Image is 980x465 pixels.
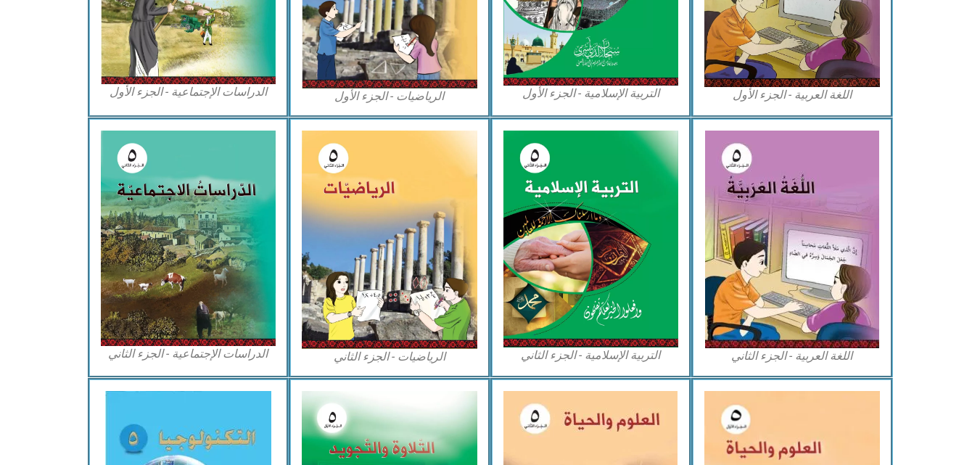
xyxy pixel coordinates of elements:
figcaption: الدراسات الإجتماعية - الجزء الأول​ [101,84,276,100]
figcaption: الرياضيات - الجزء الثاني [302,349,477,365]
figcaption: الدراسات الإجتماعية - الجزء الثاني [101,346,276,362]
figcaption: التربية الإسلامية - الجزء الأول [503,86,679,102]
figcaption: اللغة العربية - الجزء الثاني [704,348,880,364]
figcaption: اللغة العربية - الجزء الأول​ [704,87,880,103]
figcaption: التربية الإسلامية - الجزء الثاني [503,347,679,363]
figcaption: الرياضيات - الجزء الأول​ [302,89,477,104]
